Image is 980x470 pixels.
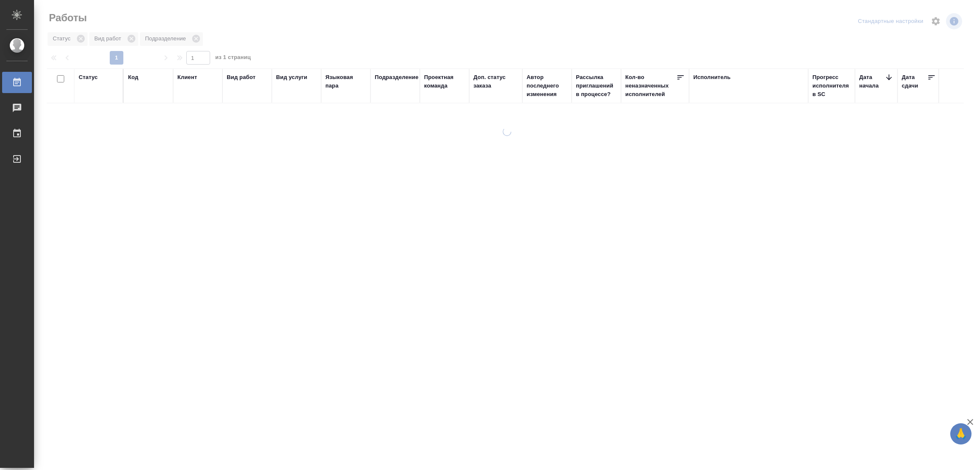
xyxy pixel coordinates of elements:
div: Статус [79,73,98,82]
div: Вид услуги [276,73,308,82]
button: 🙏 [950,423,971,445]
div: Рассылка приглашений в процессе? [576,73,617,99]
div: Дата сдачи [902,73,927,90]
div: Проектная команда [424,73,465,90]
div: Кол-во неназначенных исполнителей [625,73,676,99]
div: Вид работ [227,73,256,82]
div: Прогресс исполнителя в SC [812,73,851,99]
div: Доп. статус заказа [473,73,518,90]
div: Дата начала [859,73,885,90]
div: Код [128,73,138,82]
div: Клиент [177,73,197,82]
div: Автор последнего изменения [527,73,567,99]
div: Исполнитель [693,73,731,82]
div: Подразделение [375,73,419,82]
span: 🙏 [954,425,968,443]
div: Языковая пара [325,73,366,90]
